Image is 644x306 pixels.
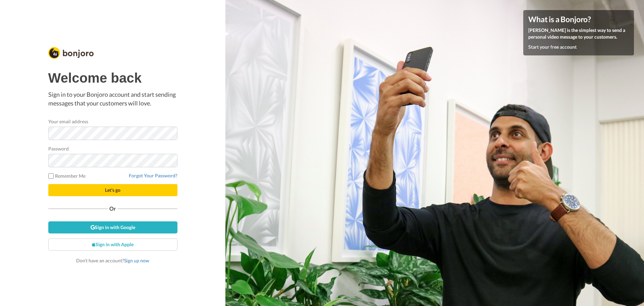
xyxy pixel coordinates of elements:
input: Remember Me [48,173,54,179]
span: Let's go [105,187,120,193]
span: Don’t have an account? [76,258,149,263]
label: Your email address [48,118,88,125]
p: Sign in to your Bonjoro account and start sending messages that your customers will love. [48,90,177,107]
a: Sign in with Apple [48,238,177,251]
h4: What is a Bonjoro? [528,15,629,24]
button: Let's go [48,184,177,196]
span: Or [108,206,117,211]
a: Start your free account [528,44,577,50]
label: Remember Me [48,172,86,179]
a: Sign up now [124,258,149,263]
a: Forgot Your Password? [129,173,177,178]
a: Sign in with Google [48,221,177,233]
h1: Welcome back [48,71,177,85]
p: [PERSON_NAME] is the simplest way to send a personal video message to your customers. [528,27,629,40]
label: Password [48,145,69,152]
